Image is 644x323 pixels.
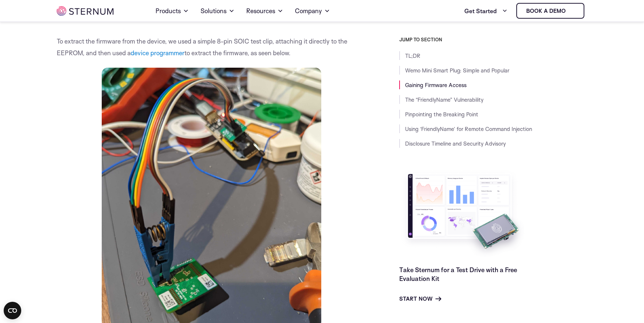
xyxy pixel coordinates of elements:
a: Resources [246,1,283,21]
h3: JUMP TO SECTION [399,37,587,42]
a: Get Started [464,4,508,18]
a: Take Sternum for a Test Drive with a Free Evaluation Kit [399,266,517,282]
img: Take Sternum for a Test Drive with a Free Evaluation Kit [399,168,527,259]
a: Using ‘FriendlyName’ for Remote Command Injection [405,125,532,132]
p: To extract the firmware from the device, we used a simple 8-pin SOIC test clip, attaching it dire... [57,35,366,59]
a: Company [295,1,330,21]
button: Open CMP widget [4,302,21,319]
a: Pinpointing the Breaking Point [405,111,478,118]
a: Solutions [201,1,235,21]
a: Products [156,1,189,21]
a: Disclosure Timeline and Security Advisory [405,140,506,147]
a: Start Now [399,294,441,303]
a: TL;DR [405,52,420,59]
a: Book a demo [516,3,584,19]
a: The “FriendlyName” Vulnerability [405,96,483,103]
img: sternum iot [569,8,574,14]
a: Gaining Firmware Access [405,82,467,89]
a: Wemo Mini Smart Plug: Simple and Popular [405,67,509,74]
a: device programmer [131,49,184,57]
img: sternum iot [57,6,113,16]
